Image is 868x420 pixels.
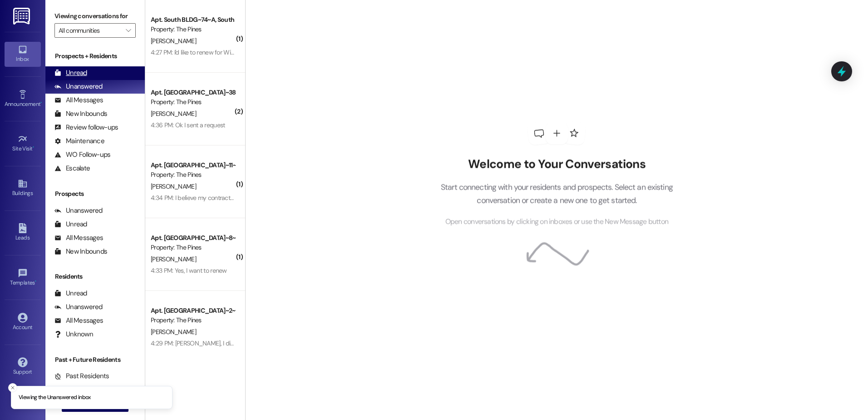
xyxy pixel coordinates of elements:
[5,310,41,335] a: Account
[40,100,42,106] span: •
[427,181,686,207] p: Start connecting with your residents and prospects. Select an existing conversation or create a n...
[151,328,196,336] span: [PERSON_NAME]
[151,306,235,315] div: Apt. [GEOGRAPHIC_DATA]~2~D, [GEOGRAPHIC_DATA] (Women's) The Pines
[54,302,103,312] div: Unanswered
[151,255,196,263] span: [PERSON_NAME]
[151,97,235,107] div: Property: The Pines
[54,220,87,229] div: Unread
[54,123,118,132] div: Review follow-ups
[54,82,103,91] div: Unanswered
[126,27,131,34] i: 
[151,37,196,45] span: [PERSON_NAME]
[151,25,235,34] div: Property: The Pines
[54,330,93,339] div: Unknown
[54,136,104,146] div: Maintenance
[54,371,109,381] div: Past Residents
[45,189,145,199] div: Prospects
[5,220,41,245] a: Leads
[54,9,136,23] label: Viewing conversations for
[151,88,235,97] div: Apt. [GEOGRAPHIC_DATA]~38~C, South BLDG (Men's) The Pines
[45,272,145,281] div: Residents
[151,194,275,202] div: 4:34 PM: I believe my contract covers until April
[5,355,41,379] a: Support
[13,8,32,25] img: ResiDesk Logo
[151,182,196,190] span: [PERSON_NAME]
[151,110,196,118] span: [PERSON_NAME]
[19,394,91,402] p: Viewing the Unanswered inbox
[427,157,686,171] h2: Welcome to Your Conversations
[54,247,107,256] div: New Inbounds
[54,150,110,160] div: WO Follow-ups
[151,339,271,347] div: 4:29 PM: [PERSON_NAME], I didn't even notice
[54,164,90,173] div: Escalate
[35,278,36,285] span: •
[54,95,103,105] div: All Messages
[59,23,121,38] input: All communities
[8,383,17,392] button: Close toast
[5,131,41,156] a: Site Visit •
[45,355,145,365] div: Past + Future Residents
[45,51,145,61] div: Prospects + Residents
[151,233,235,243] div: Apt. [GEOGRAPHIC_DATA]~8~A, North BLDG (Women's) The Pines
[445,216,668,228] span: Open conversations by clicking on inboxes or use the New Message button
[151,315,235,325] div: Property: The Pines
[151,160,235,170] div: Apt. [GEOGRAPHIC_DATA]~11~F, [GEOGRAPHIC_DATA] (Women's) The Pines
[33,144,34,150] span: •
[54,68,87,78] div: Unread
[54,233,103,243] div: All Messages
[151,121,225,129] div: 4:36 PM: Ok I sent a request
[54,206,103,215] div: Unanswered
[5,176,41,200] a: Buildings
[54,289,87,298] div: Unread
[151,170,235,180] div: Property: The Pines
[5,265,41,290] a: Templates •
[151,15,235,25] div: Apt. South BLDG~74~A, South BLDG (Men's) The Pines
[151,243,235,252] div: Property: The Pines
[54,109,107,119] div: New Inbounds
[151,48,417,56] div: 4:27 PM: I'd like to renew for Winter 2026. And I'd like a winter 2025 break lease. Please and th...
[54,316,103,325] div: All Messages
[151,266,227,275] div: 4:33 PM: Yes, I want to renew
[5,42,41,66] a: Inbox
